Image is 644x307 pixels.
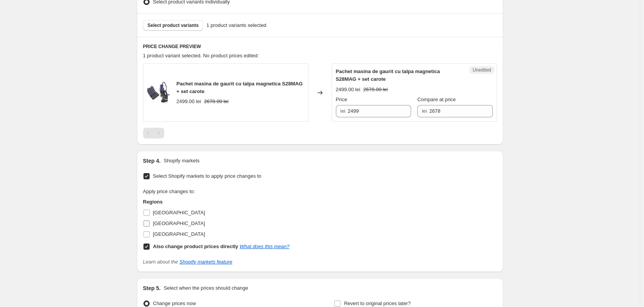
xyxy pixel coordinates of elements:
nav: Pagination [143,128,164,138]
img: S28MAG-pack_80x.jpg [147,81,170,104]
span: Unedited [472,67,491,73]
span: 1 product variant selected. No product prices edited: [143,53,259,58]
h2: Step 5. [143,284,161,292]
span: [GEOGRAPHIC_DATA] [153,220,205,226]
span: Select product variants [148,22,199,28]
span: Select Shopify markets to apply price changes to [153,173,261,179]
span: Pachet masina de gaurit cu talpa magnetica S28MAG + set carote [336,68,440,82]
span: Pachet masina de gaurit cu talpa magnetica S28MAG + set carote [177,81,303,94]
h2: Step 4. [143,157,161,165]
div: 2499.00 lei [336,86,361,93]
div: 2499.00 lei [177,98,201,105]
button: Select product variants [143,20,204,31]
strike: 2678.00 lei [363,86,388,93]
a: Shopify markets feature [179,259,232,265]
span: Change prices now [153,300,196,306]
span: Price [336,97,347,102]
span: lei [341,108,346,114]
span: Compare at price [417,97,456,102]
h6: PRICE CHANGE PREVIEW [143,43,497,50]
span: [GEOGRAPHIC_DATA] [153,210,205,215]
span: lei [422,108,427,114]
b: Also change product prices directly [153,244,238,249]
span: [GEOGRAPHIC_DATA] [153,231,205,237]
span: Revert to original prices later? [344,300,411,306]
p: Select when the prices should change [164,284,248,292]
i: Learn about the [143,259,233,265]
p: Shopify markets [164,157,199,165]
span: 1 product variants selected [206,22,266,29]
strike: 2678.00 lei [204,98,229,105]
h3: Regions [143,198,290,206]
a: What does this mean? [239,244,289,249]
span: Apply price changes to: [143,189,195,194]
